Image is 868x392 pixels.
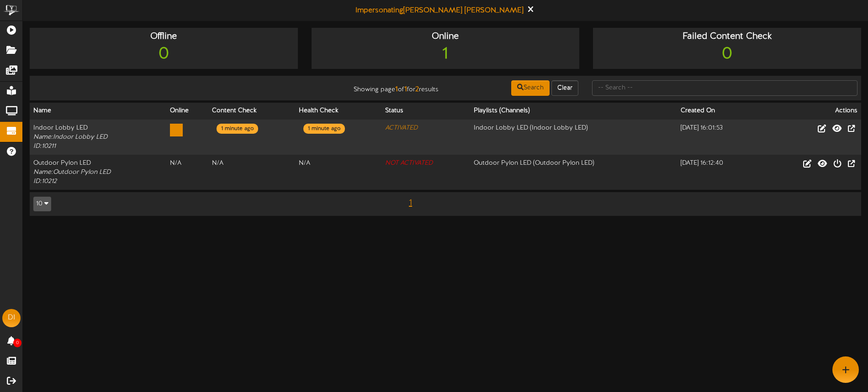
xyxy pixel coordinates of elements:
[33,197,51,211] button: 10
[381,103,470,120] th: Status
[385,160,433,167] i: NOT ACTIVATED
[306,79,445,95] div: Showing page of for results
[592,80,857,96] input: -- Search --
[470,155,677,190] td: Outdoor Pylon LED ( Outdoor Pylon LED )
[314,30,577,43] div: Online
[314,43,577,66] div: 1
[13,339,21,347] span: 0
[511,80,550,96] button: Search
[208,103,295,120] th: Content Check
[295,103,381,120] th: Health Check
[677,103,757,120] th: Created On
[757,103,861,120] th: Actions
[385,125,418,131] i: ACTIVATED
[33,134,107,141] i: Name: Indoor Lobby LED
[677,155,757,190] td: [DATE] 16:12:40
[32,43,296,66] div: 0
[470,120,677,155] td: Indoor Lobby LED ( Indoor Lobby LED )
[32,30,296,43] div: Offline
[470,103,677,120] th: Playlists (Channels)
[166,103,208,120] th: Online
[166,155,208,190] td: N/A
[677,120,757,155] td: [DATE] 16:01:53
[30,103,166,120] th: Name
[415,85,419,94] strong: 2
[595,30,859,43] div: Failed Content Check
[404,85,407,94] strong: 1
[303,124,345,134] div: 1 minute ago
[595,43,859,66] div: 0
[30,120,166,155] td: Indoor Lobby LED
[407,198,414,208] span: 1
[33,178,57,185] i: ID: 10212
[33,169,111,176] i: Name: Outdoor Pylon LED
[295,155,381,190] td: N/A
[208,155,295,190] td: N/A
[33,143,56,150] i: ID: 10211
[395,85,398,94] strong: 1
[217,124,258,134] div: 1 minute ago
[2,309,21,327] div: DI
[551,80,578,96] button: Clear
[30,155,166,190] td: Outdoor Pylon LED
